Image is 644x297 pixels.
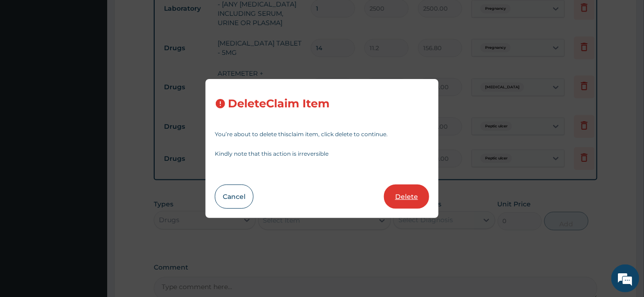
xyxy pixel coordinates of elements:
span: We're online! [54,89,129,183]
button: Delete [384,185,429,209]
button: Cancel [215,185,253,209]
div: Chat with us now [48,52,157,64]
img: d_794563401_company_1708531726252_794563401 [17,46,38,70]
p: Kindly note that this action is irreversible [215,151,429,157]
h3: Delete Claim Item [228,98,329,110]
textarea: Type your message and hit 'Enter' [5,198,178,231]
div: Minimize live chat window [153,5,175,27]
p: You’re about to delete this claim item , click delete to continue. [215,132,429,137]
